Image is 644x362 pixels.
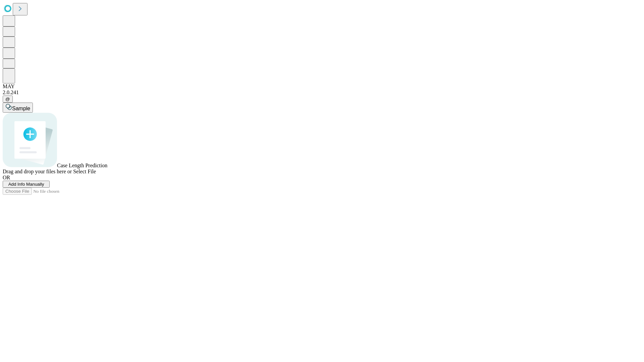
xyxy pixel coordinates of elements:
span: Drag and drop your files here or [3,169,72,174]
span: @ [5,97,10,102]
span: Sample [12,106,30,111]
span: Select File [73,169,96,174]
button: @ [3,96,13,103]
span: Add Info Manually [8,182,44,187]
span: OR [3,175,10,180]
button: Sample [3,103,33,113]
div: 2.0.241 [3,89,641,96]
button: Add Info Manually [3,181,50,188]
span: Case Length Prediction [57,163,107,168]
div: MAY [3,83,641,89]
